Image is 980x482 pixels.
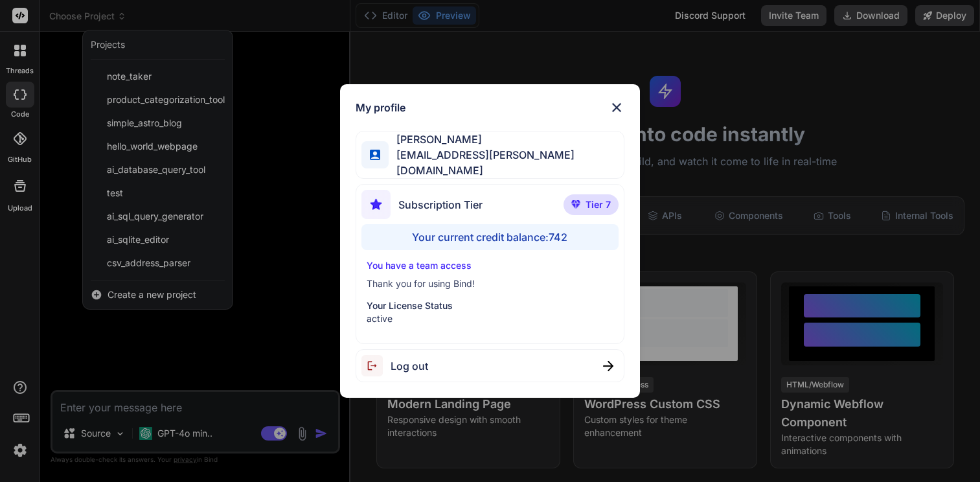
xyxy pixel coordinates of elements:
[391,358,428,374] span: Log out
[361,190,391,219] img: subscription
[389,132,623,147] span: [PERSON_NAME]
[370,150,380,160] img: profile
[367,277,613,290] p: Thank you for using Bind!
[361,355,391,376] img: logout
[609,100,624,115] img: close
[603,361,613,371] img: close
[398,197,483,212] span: Subscription Tier
[571,200,580,208] img: premium
[586,198,611,211] span: Tier 7
[367,312,613,325] p: active
[367,259,613,272] p: You have a team access
[389,147,623,178] span: [EMAIL_ADDRESS][PERSON_NAME][DOMAIN_NAME]
[356,100,405,115] h1: My profile
[361,224,618,250] div: Your current credit balance: 742
[367,299,613,312] p: Your License Status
